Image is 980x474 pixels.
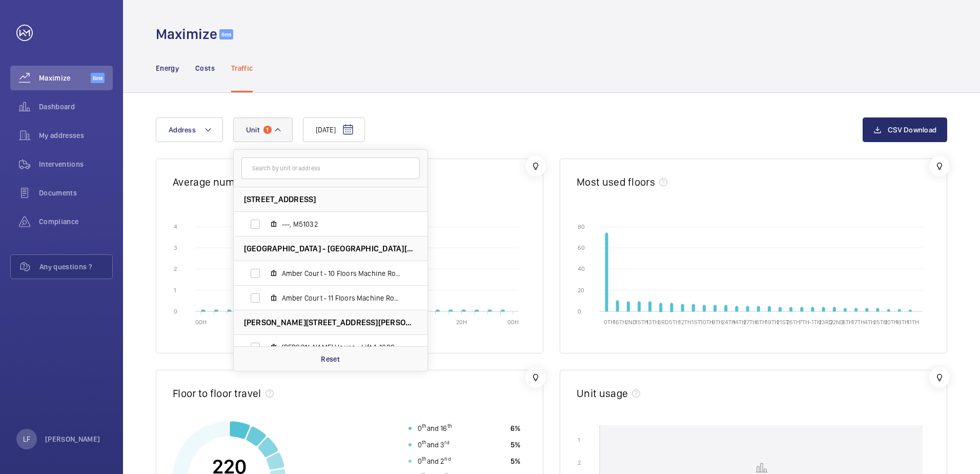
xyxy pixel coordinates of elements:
sup: rd [444,439,449,445]
span: 6% [511,423,520,433]
path: 3RD 8 [660,303,662,312]
span: Maximize [39,73,91,83]
text: 24TH [722,319,736,326]
button: [DATE] [303,117,365,142]
text: 11TH [907,319,919,326]
span: Address [169,126,196,134]
text: 3 [174,244,177,251]
text: 19TH [765,319,779,326]
path: 23RD 4 [822,307,825,311]
text: 4 [174,223,177,230]
path: 0TH 74 [605,233,608,311]
sup: th [422,456,426,462]
span: 5% [511,440,520,450]
span: Amber Court - 11 Floors Machine Roomless, M10021 [282,293,401,303]
p: [PERSON_NAME] [45,434,100,444]
button: CSV Download [863,117,947,142]
path: 15TH 9 [638,302,640,311]
span: Compliance [39,216,113,227]
span: Unit [246,126,259,134]
text: 14TH [732,319,746,326]
path: 23H [501,310,504,311]
span: CSV Download [888,126,936,134]
path: 6TH 3 [844,308,846,311]
path: 5TH 8 [670,303,673,312]
path: 02H [228,310,231,311]
path: 2ND 9 [627,302,629,311]
path: 17TH 3 [855,308,857,311]
h2: Floor to floor travel [173,387,261,400]
span: 0 and 2 [418,456,451,466]
text: 21ST [777,319,789,326]
sup: th [447,423,452,429]
text: 16TH [613,319,626,326]
text: 6TH [842,319,853,326]
h2: Unit usage [577,387,628,400]
text: 8TH [756,319,766,326]
text: 2 [174,265,177,272]
path: 27TH 5 [746,306,749,311]
sup: th [422,439,426,445]
p: LF [23,434,30,444]
span: [PERSON_NAME] House - Lift 1, 16099481 [282,342,401,352]
path: 21H [475,310,479,311]
path: 7TH 4 [801,307,803,311]
text: 22ND [830,319,844,326]
path: 12TH 7 [681,304,684,311]
text: 1 [578,437,580,444]
path: 4TH 3 [866,308,868,311]
path: 18TH 2 [898,309,901,311]
text: 0 [578,307,581,314]
path: 25TH 3 [876,308,879,311]
text: 00H [195,319,207,326]
text: 27TH [743,319,757,326]
path: 20TH 2 [887,309,890,311]
text: 80 [578,223,585,230]
span: 0 and 16 [418,423,452,433]
path: 14TH 5 [736,306,738,311]
text: 40 [578,265,585,272]
path: -1TH 4 [811,307,814,311]
text: 3RD [658,319,669,326]
path: 9TH 6 [714,305,717,311]
span: ---, M51032 [282,219,401,229]
path: 21ST 4 [779,307,782,311]
span: Beta [91,73,105,83]
span: Any questions ? [39,262,112,272]
text: 00H [507,319,519,326]
text: 12TH [679,319,691,326]
text: 20H [456,319,467,326]
p: Energy [156,63,179,73]
text: 25TH [873,319,887,326]
path: 16TH 10 [616,301,619,311]
text: 9TH [712,319,723,326]
sup: th [422,423,426,429]
path: 10TH 6 [703,305,705,311]
path: 19TH 5 [768,306,770,311]
path: 8TH 5 [757,306,760,311]
text: 5TH [669,319,680,326]
span: [PERSON_NAME][STREET_ADDRESS][PERSON_NAME] [244,317,417,328]
h1: Maximize [156,25,217,44]
span: [GEOGRAPHIC_DATA] - [GEOGRAPHIC_DATA][STREET_ADDRESS] [244,243,417,254]
text: -1TH [809,319,821,326]
text: 0 [174,307,177,314]
path: 11TH 1 [909,310,911,311]
text: 23RD [819,319,833,326]
path: 19H [449,310,453,311]
span: My addresses [39,130,113,141]
span: Dashboard [39,102,113,112]
button: Unit1 [233,117,293,142]
text: 10TH [700,319,713,326]
text: 2ND [625,319,637,326]
text: 2 [578,459,581,466]
text: 0TH [604,319,615,326]
text: 1 [174,286,176,293]
path: 26TH 4 [790,307,792,311]
text: 15TH [635,319,648,326]
path: 18H [436,310,439,311]
p: Reset [321,354,340,364]
button: Address [156,117,223,142]
span: 5% [511,456,520,466]
text: 1ST [691,319,701,326]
